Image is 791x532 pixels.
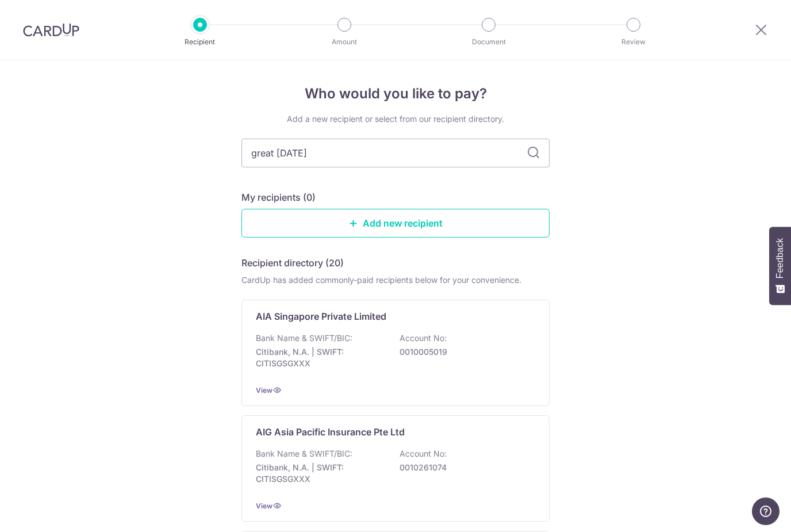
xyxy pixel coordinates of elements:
p: AIA Singapore Private Limited [256,309,386,323]
p: Bank Name & SWIFT/BIC: [256,448,352,460]
div: Add a new recipient or select from our recipient directory. [241,113,550,125]
button: Feedback - Show survey [769,227,791,305]
h5: My recipients (0) [241,190,316,204]
span: Feedback [775,238,785,278]
img: CardUp [23,23,79,37]
p: Amount [302,36,387,48]
p: Recipient [158,36,243,48]
p: 0010261074 [400,462,528,473]
p: Review [591,36,676,48]
div: CardUp has added commonly-paid recipients below for your convenience. [241,274,550,286]
a: View [256,386,272,395]
a: Add new recipient [241,209,550,238]
p: 0010005019 [400,346,528,358]
p: Account No: [400,448,447,460]
a: View [256,502,272,510]
h5: Recipient directory (20) [241,256,344,270]
input: Search for any recipient here [241,139,550,167]
p: Citibank, N.A. | SWIFT: CITISGSGXXX [256,462,385,485]
p: Citibank, N.A. | SWIFT: CITISGSGXXX [256,346,385,369]
p: Bank Name & SWIFT/BIC: [256,332,352,344]
h4: Who would you like to pay? [241,83,550,104]
p: AIG Asia Pacific Insurance Pte Ltd [256,425,405,439]
iframe: Opens a widget where you can find more information [752,497,780,526]
p: Document [446,36,531,48]
p: Account No: [400,332,447,344]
